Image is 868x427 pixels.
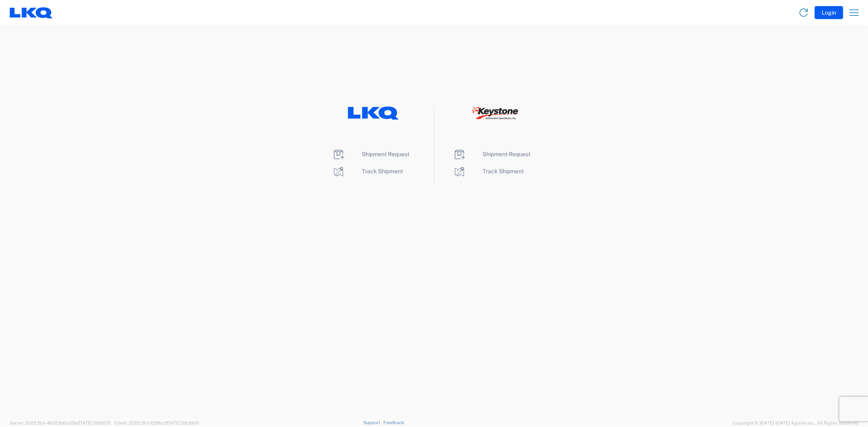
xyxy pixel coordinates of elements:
[815,6,843,19] button: Login
[453,168,524,174] a: Track Shipment
[166,420,199,425] span: [DATE] 09:39:01
[363,420,384,425] a: Support
[78,420,111,425] span: [DATE] 09:50:51
[362,168,403,174] span: Track Shipment
[733,419,858,427] span: Copyright © [DATE]-[DATE] Agistix Inc., All Rights Reserved
[332,168,403,174] a: Track Shipment
[453,151,531,157] a: Shipment Request
[114,420,199,425] span: Client: 2025.19.0-129fbcf
[483,151,531,157] span: Shipment Request
[383,420,404,425] a: Feedback
[10,420,111,425] span: Server: 2025.19.0-49328d0a35e
[483,168,524,174] span: Track Shipment
[362,151,410,157] span: Shipment Request
[332,151,410,157] a: Shipment Request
